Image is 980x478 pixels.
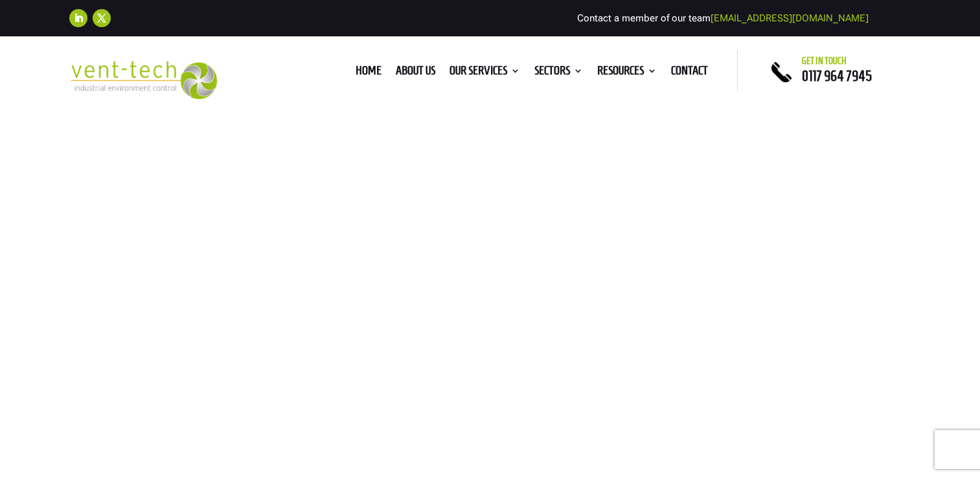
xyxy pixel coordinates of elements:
[802,68,872,84] a: 0117 964 7945
[671,66,708,80] a: Contact
[577,12,869,24] span: Contact a member of our team
[396,66,435,80] a: About us
[69,9,87,27] a: Follow on LinkedIn
[450,66,520,80] a: Our Services
[93,9,111,27] a: Follow on X
[711,12,869,24] a: [EMAIL_ADDRESS][DOMAIN_NAME]
[534,66,583,80] a: Sectors
[69,61,218,99] img: 2023-09-27T08_35_16.549ZVENT-TECH---Clear-background
[356,66,382,80] a: Home
[597,66,657,80] a: Resources
[802,56,847,66] span: Get in touch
